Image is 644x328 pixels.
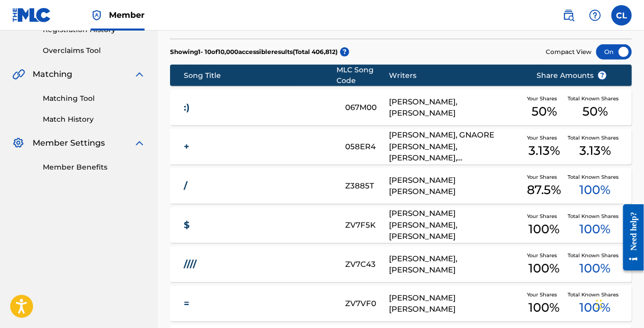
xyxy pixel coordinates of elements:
[389,292,521,315] div: [PERSON_NAME] [PERSON_NAME]
[345,180,389,192] div: Z3885T
[579,259,610,278] span: 100 %
[585,5,605,25] div: Help
[345,259,389,270] div: ZV7C43
[184,102,331,114] a: :)
[537,70,607,81] span: Share Amounts
[568,173,623,181] span: Total Known Shares
[184,141,331,153] a: +
[527,212,561,220] span: Your Shares
[389,175,521,198] div: [PERSON_NAME] [PERSON_NAME]
[43,162,146,173] a: Member Benefits
[133,137,146,149] img: expand
[389,70,521,81] div: Writers
[43,114,146,125] a: Match History
[528,259,559,278] span: 100 %
[345,102,389,114] div: 067M00
[579,298,610,317] span: 100 %
[33,137,105,149] span: Member Settings
[91,9,103,21] img: Top Rightsholder
[546,47,592,57] span: Compact View
[611,5,632,25] div: User Menu
[43,45,146,56] a: Overclaims Tool
[568,291,623,298] span: Total Known Shares
[133,68,146,80] img: expand
[12,8,51,22] img: MLC Logo
[527,291,561,298] span: Your Shares
[389,96,521,119] div: [PERSON_NAME], [PERSON_NAME]
[389,253,521,276] div: [PERSON_NAME], [PERSON_NAME]
[531,102,557,121] span: 50 %
[527,134,561,142] span: Your Shares
[589,9,601,21] img: help
[568,95,623,102] span: Total Known Shares
[615,197,644,279] iframe: Resource Center
[527,252,561,259] span: Your Shares
[579,220,610,238] span: 100 %
[184,180,331,192] a: /
[568,252,623,259] span: Total Known Shares
[527,173,561,181] span: Your Shares
[337,65,389,86] div: MLC Song Code
[568,212,623,220] span: Total Known Shares
[598,71,606,79] span: ?
[527,95,561,102] span: Your Shares
[527,181,561,199] span: 87.5 %
[558,5,579,25] a: Public Search
[345,220,389,231] div: ZV7F5K
[596,289,602,320] div: Drag
[43,93,146,104] a: Matching Tool
[109,9,145,21] span: Member
[582,102,608,121] span: 50 %
[579,142,611,160] span: 3.13 %
[345,298,389,310] div: ZV7VF0
[340,47,349,57] span: ?
[12,137,24,149] img: Member Settings
[528,220,559,238] span: 100 %
[184,259,331,270] a: ////
[184,220,331,231] a: $
[184,298,331,310] a: =
[170,47,338,57] p: Showing 1 - 10 of 10,000 accessible results (Total 406,812 )
[12,68,25,80] img: Matching
[389,208,521,242] div: [PERSON_NAME] [PERSON_NAME], [PERSON_NAME]
[563,9,575,21] img: search
[593,279,644,328] iframe: Chat Widget
[184,70,337,81] div: Song Title
[579,181,610,199] span: 100 %
[33,68,72,80] span: Matching
[568,134,623,142] span: Total Known Shares
[345,141,389,153] div: 058ER4
[528,298,559,317] span: 100 %
[528,142,560,160] span: 3.13 %
[389,129,521,164] div: [PERSON_NAME], GNAORE [PERSON_NAME], [PERSON_NAME], [PERSON_NAME], [PERSON_NAME]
